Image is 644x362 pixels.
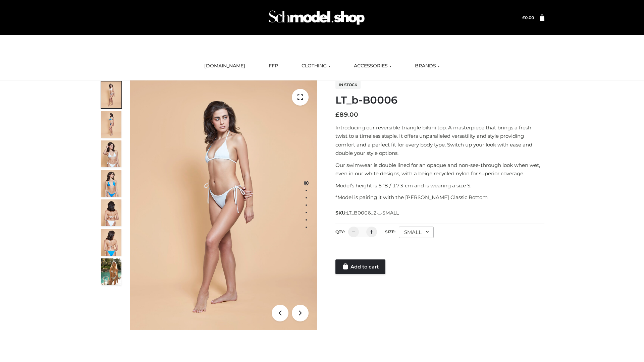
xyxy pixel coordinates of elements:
[130,80,317,330] img: ArielClassicBikiniTop_CloudNine_AzureSky_OW114ECO_1
[335,259,385,274] a: Add to cart
[101,199,121,226] img: ArielClassicBikiniTop_CloudNine_AzureSky_OW114ECO_7-scaled.jpg
[385,229,395,234] label: Size:
[199,59,250,73] a: [DOMAIN_NAME]
[101,111,121,138] img: ArielClassicBikiniTop_CloudNine_AzureSky_OW114ECO_2-scaled.jpg
[335,161,544,178] p: Our swimwear is double lined for an opaque and non-see-through look when wet, even in our white d...
[101,140,121,167] img: ArielClassicBikiniTop_CloudNine_AzureSky_OW114ECO_3-scaled.jpg
[335,209,399,217] span: SKU:
[346,210,399,216] span: LT_B0006_2-_-SMALL
[522,15,525,20] span: £
[101,258,121,285] img: Arieltop_CloudNine_AzureSky2.jpg
[335,193,544,202] p: *Model is pairing it with the [PERSON_NAME] Classic Bottom
[335,229,345,234] label: QTY:
[335,81,361,89] span: In stock
[335,111,339,118] span: £
[264,59,283,73] a: FFP
[522,15,534,20] bdi: 0.00
[335,181,544,190] p: Model’s height is 5 ‘8 / 173 cm and is wearing a size S.
[349,59,396,73] a: ACCESSORIES
[297,59,335,73] a: CLOTHING
[335,94,544,106] h1: LT_b-B0006
[410,59,445,73] a: BRANDS
[522,15,534,20] a: £0.00
[101,229,121,256] img: ArielClassicBikiniTop_CloudNine_AzureSky_OW114ECO_8-scaled.jpg
[266,4,367,31] img: Schmodel Admin 964
[101,81,121,108] img: ArielClassicBikiniTop_CloudNine_AzureSky_OW114ECO_1-scaled.jpg
[335,111,358,118] bdi: 89.00
[101,170,121,197] img: ArielClassicBikiniTop_CloudNine_AzureSky_OW114ECO_4-scaled.jpg
[399,227,434,238] div: SMALL
[335,123,544,158] p: Introducing our reversible triangle bikini top. A masterpiece that brings a fresh twist to a time...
